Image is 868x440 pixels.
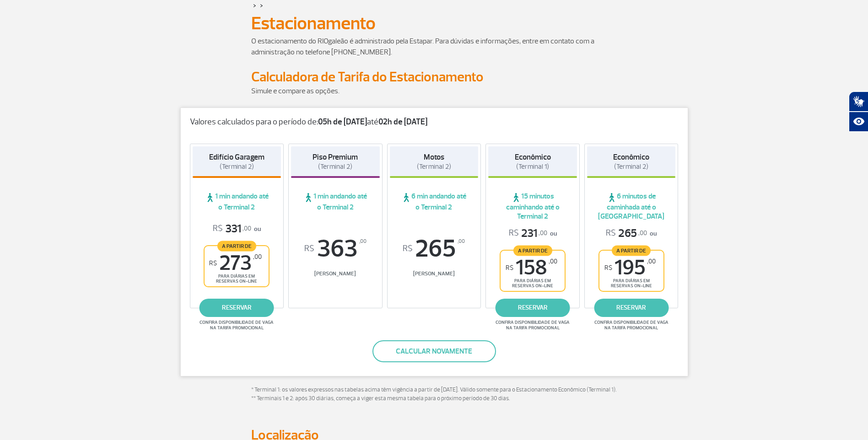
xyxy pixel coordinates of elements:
span: 1 min andando até o Terminal 2 [291,192,380,212]
span: 158 [506,258,557,278]
strong: Motos [424,152,444,162]
span: 265 [390,236,479,261]
p: * Terminal 1: os valores expressos nas tabelas acima têm vigência a partir de [DATE]. Válido some... [251,386,617,403]
span: A partir de [513,245,552,256]
strong: 05h de [DATE] [318,117,367,127]
span: 273 [209,253,262,274]
p: ou [509,226,557,241]
span: Confira disponibilidade de vaga na tarifa promocional [198,320,275,331]
span: A partir de [612,245,651,256]
span: 231 [509,226,547,241]
span: para diárias em reservas on-line [508,278,557,289]
span: (Terminal 1) [516,162,549,171]
sup: ,00 [359,236,367,247]
button: Abrir tradutor de língua de sinais. [849,91,868,112]
span: (Terminal 2) [318,162,352,171]
strong: 02h de [DATE] [378,117,427,127]
a: reservar [496,299,570,317]
strong: Econômico [515,152,551,162]
sup: R$ [403,244,413,254]
sup: ,00 [647,258,656,265]
span: (Terminal 2) [417,162,451,171]
span: 331 [213,222,251,236]
p: ou [606,226,657,241]
strong: Edifício Garagem [209,152,264,162]
h2: Calculadora de Tarifa do Estacionamento [251,69,617,86]
sup: ,00 [253,253,262,261]
span: 15 minutos caminhando até o Terminal 2 [488,192,577,221]
span: para diárias em reservas on-line [212,274,261,284]
span: 265 [606,226,647,241]
div: Plugin de acessibilidade da Hand Talk. [849,91,868,132]
span: 6 minutos de caminhada até o [GEOGRAPHIC_DATA] [587,192,676,221]
span: Confira disponibilidade de vaga na tarifa promocional [593,320,670,331]
a: reservar [594,299,669,317]
p: Valores calculados para o período de: até [190,117,679,127]
span: 363 [291,236,380,261]
span: [PERSON_NAME] [291,270,380,277]
span: 195 [604,258,656,278]
span: 6 min andando até o Terminal 2 [390,192,479,212]
span: (Terminal 2) [220,162,254,171]
sup: R$ [209,259,217,267]
span: [PERSON_NAME] [390,270,479,277]
p: ou [213,222,261,236]
strong: Piso Premium [313,152,358,162]
button: Calcular novamente [372,340,496,362]
span: 1 min andando até o Terminal 2 [193,192,281,212]
sup: ,00 [549,258,557,265]
p: O estacionamento do RIOgaleão é administrado pela Estapar. Para dúvidas e informações, entre em c... [251,36,617,58]
h1: Estacionamento [251,16,617,31]
sup: R$ [304,244,314,254]
sup: R$ [506,264,513,272]
span: Confira disponibilidade de vaga na tarifa promocional [494,320,571,331]
button: Abrir recursos assistivos. [849,112,868,132]
span: para diárias em reservas on-line [607,278,656,289]
span: A partir de [217,241,256,251]
sup: ,00 [458,236,465,247]
span: (Terminal 2) [614,162,648,171]
a: reservar [199,299,274,317]
sup: R$ [604,264,612,272]
strong: Econômico [613,152,649,162]
p: Simule e compare as opções. [251,86,617,97]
